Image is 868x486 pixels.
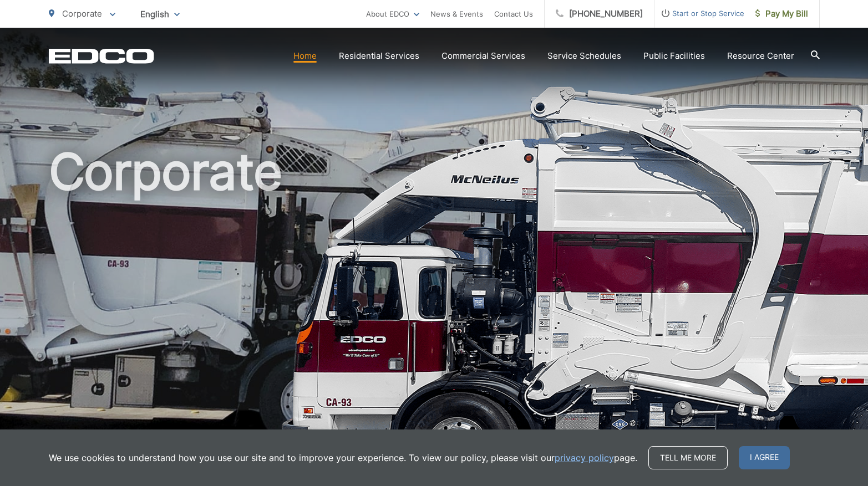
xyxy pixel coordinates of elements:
a: Home [293,49,317,63]
a: Service Schedules [547,49,621,63]
a: Commercial Services [441,49,525,63]
a: Contact Us [494,7,533,21]
p: We use cookies to understand how you use our site and to improve your experience. To view our pol... [49,451,637,464]
a: News & Events [430,7,483,21]
span: Corporate [62,8,102,19]
a: EDCD logo. Return to the homepage. [49,48,154,64]
span: I agree [739,446,790,469]
a: privacy policy [555,451,614,464]
a: About EDCO [366,7,419,21]
span: Pay My Bill [755,7,808,21]
a: Tell me more [648,446,728,469]
a: Resource Center [727,49,794,63]
a: Residential Services [339,49,419,63]
a: Public Facilities [643,49,705,63]
span: English [132,4,188,24]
